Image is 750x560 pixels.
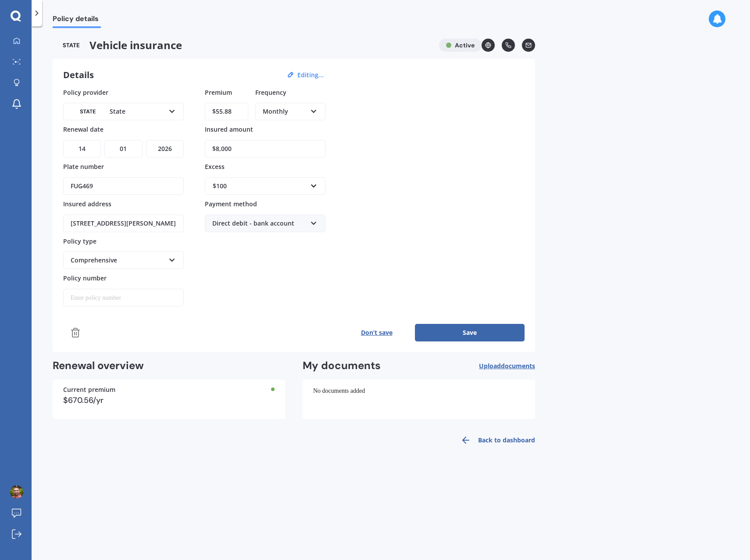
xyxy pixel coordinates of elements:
span: Insured amount [205,125,253,133]
span: Policy number [63,274,107,282]
span: Insured address [63,200,111,208]
div: $100 [213,181,307,191]
div: Current premium [63,387,275,393]
input: Enter policy number [63,289,184,306]
span: Premium [205,88,232,96]
span: Excess [205,162,225,171]
input: Enter plate number [63,177,184,195]
span: Policy type [63,237,96,245]
div: Direct debit - bank account [212,219,307,228]
input: Enter amount [205,140,325,158]
div: No documents added [303,380,535,419]
img: State-text-1.webp [71,105,105,118]
span: Frequency [255,88,286,96]
span: documents [501,362,535,370]
span: Upload [479,363,535,370]
div: State [71,107,165,116]
div: $670.56/yr [63,396,275,404]
div: Comprehensive [71,255,165,265]
input: Enter amount [205,103,248,120]
h2: My documents [303,359,381,373]
button: Uploaddocuments [479,359,535,373]
img: State-text-1.webp [53,39,89,52]
span: Plate number [63,162,104,171]
span: Policy provider [63,88,108,96]
input: Enter address [63,215,184,232]
span: Payment method [205,200,257,208]
img: 473ffa61a9d22616046ae3fca6b4161a [10,485,23,499]
button: Don’t save [338,324,415,341]
h2: Renewal overview [53,359,285,373]
span: Policy details [53,14,101,26]
span: Vehicle insurance [53,39,432,52]
div: Monthly [263,107,307,116]
span: Renewal date [63,125,104,133]
button: Save [415,324,525,341]
button: Editing... [295,71,326,79]
h3: Details [63,69,94,81]
a: Back to dashboard [455,430,535,451]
